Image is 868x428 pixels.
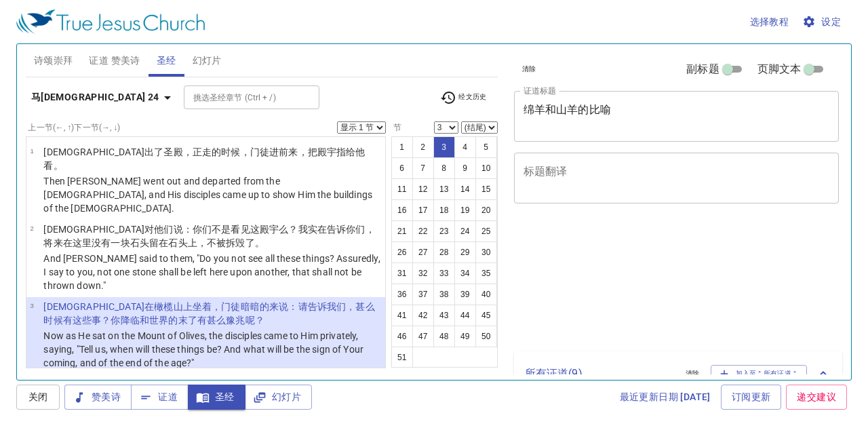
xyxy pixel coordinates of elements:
[686,61,719,77] span: 副标题
[391,220,413,242] button: 21
[34,52,73,69] span: 诗颂崇拜
[433,178,455,200] button: 13
[475,284,497,305] button: 40
[391,305,413,326] button: 41
[43,224,374,248] wg846: 说
[26,85,181,110] button: 马[DEMOGRAPHIC_DATA] 24
[475,157,497,179] button: 10
[750,14,789,31] span: 选择教程
[475,220,497,242] button: 25
[43,174,381,215] p: Then [PERSON_NAME] went out and departed from the [DEMOGRAPHIC_DATA], and His disciples came up t...
[157,52,176,69] span: 圣经
[43,224,374,248] wg2424: 对他们
[149,315,264,326] wg2532: 世界
[140,315,264,326] wg3952: 和
[391,284,413,305] button: 36
[16,385,60,410] button: 关闭
[43,147,365,171] wg4334: ，把殿
[43,329,381,370] p: Now as He sat on the Mount of Olives, the disciples came to Him privately, saying, "Tell us, when...
[475,199,497,221] button: 20
[475,178,497,200] button: 15
[43,147,365,171] wg2411: 宇
[75,389,121,406] span: 赞美诗
[226,315,264,326] wg5101: 豫兆
[797,389,836,406] span: 递交建议
[509,218,776,346] iframe: from-child
[800,9,846,35] button: 设定
[391,157,413,179] button: 6
[454,262,476,284] button: 34
[92,237,264,248] wg5602: 没有
[43,160,62,171] wg846: 看
[475,326,497,347] button: 50
[54,160,63,171] wg1925: 。
[475,262,497,284] button: 35
[711,365,808,383] button: 加入至＂所有证道＂
[149,237,264,248] wg3037: 留
[391,347,413,368] button: 51
[522,63,536,75] span: 清除
[412,199,434,221] button: 17
[188,385,245,410] button: 圣经
[43,147,365,171] wg3101: 进前来
[43,147,365,171] wg575: 圣殿
[757,61,802,77] span: 页脚文本
[111,237,264,248] wg3364: 一块石头
[199,389,235,406] span: 圣经
[524,103,830,129] textarea: 绵羊和山羊的比喻
[43,224,374,248] wg2036: ：你们不是
[454,157,476,179] button: 9
[412,262,434,284] button: 32
[16,9,205,34] img: True Jesus Church
[514,61,545,77] button: 清除
[142,389,178,406] span: 证道
[412,241,434,263] button: 27
[43,301,374,326] wg3735: 上
[412,157,434,179] button: 7
[256,389,301,406] span: 幻灯片
[412,326,434,347] button: 47
[454,178,476,200] button: 14
[454,284,476,305] button: 39
[28,123,120,132] label: 上一节 (←, ↑) 下一节 (→, ↓)
[433,326,455,347] button: 48
[433,157,455,179] button: 8
[454,136,476,158] button: 4
[433,305,455,326] button: 43
[197,315,264,326] wg4930: 有甚么
[43,300,381,327] p: [DEMOGRAPHIC_DATA]
[168,315,264,326] wg165: 的末了
[121,315,264,326] wg4674: 降临
[620,389,711,406] span: 最近更新日期 [DATE]
[63,315,264,326] wg4219: 有
[433,199,455,221] button: 18
[412,284,434,305] button: 37
[43,147,365,171] wg2424: 出了
[27,389,49,406] span: 关闭
[43,145,381,172] p: [DEMOGRAPHIC_DATA]
[64,385,132,410] button: 赞美诗
[188,237,264,248] wg3037: 上
[216,237,264,248] wg3364: 被拆毁了
[745,9,795,35] button: 选择教程
[391,178,413,200] button: 11
[101,315,264,326] wg5023: ？你
[433,284,455,305] button: 38
[391,241,413,263] button: 26
[805,14,841,31] span: 设定
[412,305,434,326] button: 42
[433,220,455,242] button: 23
[686,368,700,380] span: 清除
[391,199,413,221] button: 16
[43,222,381,250] p: [DEMOGRAPHIC_DATA]
[391,326,413,347] button: 46
[391,123,402,132] label: 节
[614,385,716,410] a: 最近更新日期 [DATE]
[454,326,476,347] button: 49
[514,351,843,396] div: 所有证道(9)清除加入至＂所有证道＂
[391,262,413,284] button: 31
[454,199,476,221] button: 19
[719,368,799,380] span: 加入至＂所有证道＂
[412,220,434,242] button: 22
[43,301,374,326] wg846: 在橄榄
